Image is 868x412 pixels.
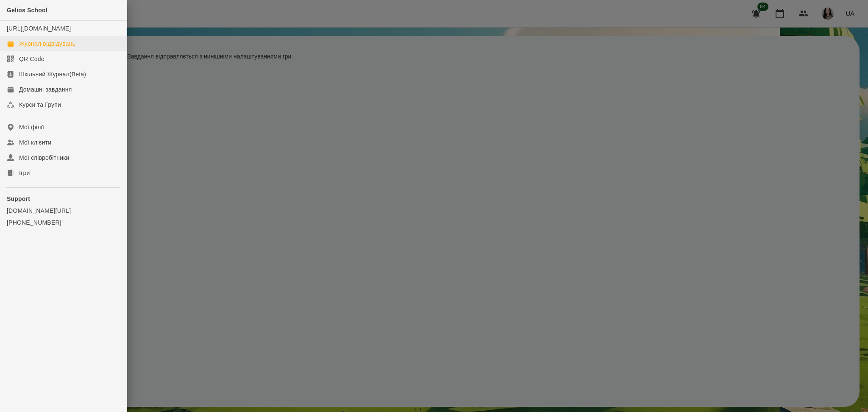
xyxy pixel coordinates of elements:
p: Support [7,195,120,203]
span: Gelios School [7,7,47,14]
div: Ігри [19,169,30,177]
div: Мої співробітники [19,153,70,162]
a: [URL][DOMAIN_NAME] [7,25,71,32]
div: Журнал відвідувань [19,39,75,48]
a: [PHONE_NUMBER] [7,218,120,227]
div: Домашні завдання [19,85,72,94]
div: Мої філії [19,123,44,131]
div: Шкільний Журнал(Beta) [19,70,86,78]
div: Мої клієнти [19,138,51,147]
div: QR Code [19,55,45,63]
a: [DOMAIN_NAME][URL] [7,206,120,215]
div: Курси та Групи [19,100,61,109]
